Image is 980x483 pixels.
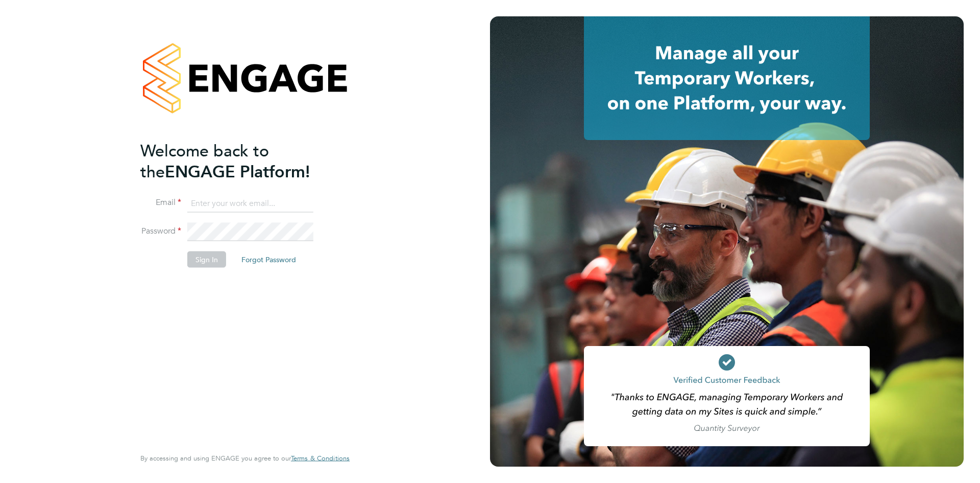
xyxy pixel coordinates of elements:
[233,251,304,268] button: Forgot Password
[291,454,350,463] a: Terms & Conditions
[187,194,313,213] input: Enter your work email...
[140,454,350,463] span: By accessing and using ENGAGE you agree to our
[140,140,339,182] h2: ENGAGE Platform!
[140,141,269,181] span: Welcome back to the
[140,226,181,237] label: Password
[140,197,181,208] label: Email
[187,251,226,268] button: Sign In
